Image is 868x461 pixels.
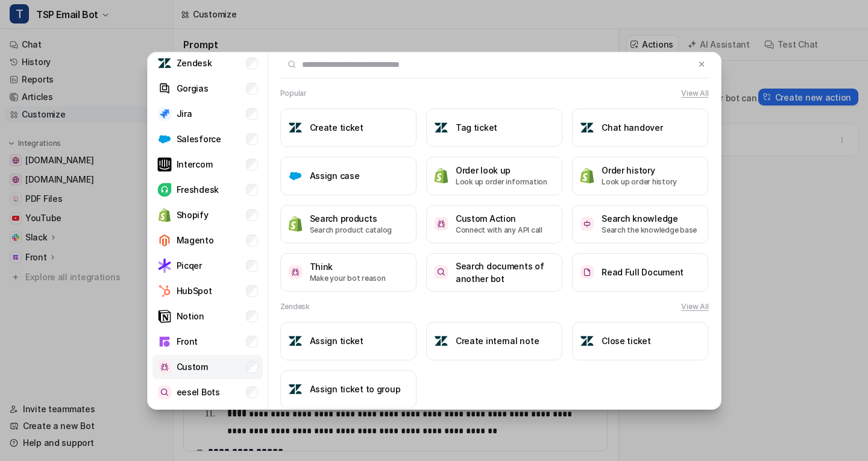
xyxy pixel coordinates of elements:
[580,217,594,231] img: Search knowledge
[177,57,212,69] p: Zendesk
[288,121,303,135] img: Create ticket
[434,265,448,279] img: Search documents of another bot
[280,88,307,99] h2: Popular
[456,260,555,285] h3: Search documents of another bot
[310,334,363,347] h3: Assign ticket
[426,322,562,360] button: Create internal noteCreate internal note
[426,253,562,292] button: Search documents of another botSearch documents of another bot
[434,217,448,231] img: Custom Action
[572,322,708,360] button: Close ticketClose ticket
[177,183,219,196] p: Freshdesk
[572,205,708,243] button: Search knowledgeSearch knowledgeSearch the knowledge base
[177,259,202,272] p: Picqer
[177,310,204,322] p: Notion
[456,212,542,225] h3: Custom Action
[310,212,392,225] h3: Search products
[434,121,448,135] img: Tag ticket
[602,177,677,187] p: Look up order history
[681,301,708,312] button: View All
[456,334,539,347] h3: Create internal note
[177,133,221,145] p: Salesforce
[177,360,208,373] p: Custom
[280,108,417,147] button: Create ticketCreate ticket
[602,164,677,177] h3: Order history
[580,121,594,135] img: Chat handover
[288,216,303,232] img: Search products
[177,386,220,398] p: eesel Bots
[572,157,708,195] button: Order historyOrder historyLook up order history
[580,334,594,348] img: Close ticket
[280,157,417,195] button: Assign caseAssign case
[310,273,386,284] p: Make your bot reason
[456,121,497,134] h3: Tag ticket
[426,205,562,243] button: Custom ActionCustom ActionConnect with any API call
[177,335,198,348] p: Front
[434,168,448,184] img: Order look up
[288,382,303,397] img: Assign ticket to group
[580,265,594,279] img: Read Full Document
[280,322,417,360] button: Assign ticketAssign ticket
[280,370,417,409] button: Assign ticket to groupAssign ticket to group
[310,121,363,134] h3: Create ticket
[572,253,708,292] button: Read Full DocumentRead Full Document
[177,158,213,171] p: Intercom
[580,168,594,184] img: Order history
[310,225,392,236] p: Search product catalog
[177,82,209,95] p: Gorgias
[288,334,303,348] img: Assign ticket
[177,107,192,120] p: Jira
[280,205,417,243] button: Search productsSearch productsSearch product catalog
[602,334,651,347] h3: Close ticket
[681,88,708,99] button: View All
[280,253,417,292] button: ThinkThinkMake your bot reason
[310,169,360,182] h3: Assign case
[280,301,310,312] h2: Zendesk
[426,108,562,147] button: Tag ticketTag ticket
[310,260,386,273] h3: Think
[456,225,542,236] p: Connect with any API call
[177,234,214,246] p: Magento
[602,266,684,278] h3: Read Full Document
[602,121,662,134] h3: Chat handover
[572,108,708,147] button: Chat handoverChat handover
[434,334,448,348] img: Create internal note
[602,212,697,225] h3: Search knowledge
[310,383,401,395] h3: Assign ticket to group
[177,284,212,297] p: HubSpot
[426,157,562,195] button: Order look upOrder look upLook up order information
[177,209,209,221] p: Shopify
[288,169,303,183] img: Assign case
[456,164,547,177] h3: Order look up
[288,265,303,279] img: Think
[456,177,547,187] p: Look up order information
[602,225,697,236] p: Search the knowledge base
